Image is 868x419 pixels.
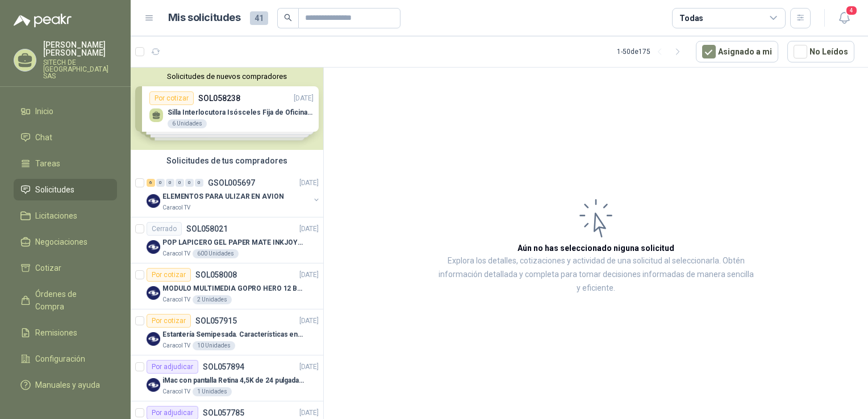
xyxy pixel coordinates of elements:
p: [DATE] [299,362,319,372]
img: Company Logo [147,286,160,300]
span: Inicio [35,105,53,118]
p: SOL058021 [186,225,228,233]
p: [DATE] [299,178,319,188]
p: SOL058008 [195,271,237,279]
button: No Leídos [787,41,854,62]
p: Caracol TV [162,341,190,350]
span: Cotizar [35,262,61,274]
h3: Aún no has seleccionado niguna solicitud [518,242,674,254]
a: Por adjudicarSOL057894[DATE] Company LogoiMac con pantalla Retina 4,5K de 24 pulgadas M4Caracol T... [131,355,323,401]
div: Solicitudes de tus compradores [131,150,323,171]
div: Por cotizar [147,268,191,282]
p: Caracol TV [162,203,190,212]
p: iMac con pantalla Retina 4,5K de 24 pulgadas M4 [162,375,304,386]
div: 0 [176,179,184,187]
a: Chat [14,127,117,148]
button: Solicitudes de nuevos compradores [135,72,319,81]
span: Configuración [35,353,85,365]
a: Órdenes de Compra [14,283,117,317]
img: Company Logo [147,378,160,392]
a: Por cotizarSOL058008[DATE] Company LogoMODULO MULTIMEDIA GOPRO HERO 12 BLACKCaracol TV2 Unidades [131,263,323,309]
span: Negociaciones [35,236,87,248]
div: 0 [195,179,203,187]
div: 600 Unidades [193,249,239,258]
img: Company Logo [147,332,160,346]
h1: Mis solicitudes [168,10,241,26]
a: Tareas [14,153,117,174]
a: Por cotizarSOL057915[DATE] Company LogoEstantería Semipesada. Características en el adjuntoCaraco... [131,309,323,355]
p: SITECH DE [GEOGRAPHIC_DATA] SAS [43,59,117,79]
p: Estantería Semipesada. Características en el adjunto [162,329,304,340]
div: 0 [166,179,174,187]
div: Solicitudes de nuevos compradoresPor cotizarSOL058238[DATE] Silla Interlocutora Isósceles Fija de... [131,68,323,150]
p: [DATE] [299,316,319,326]
span: Órdenes de Compra [35,288,106,313]
div: 1 Unidades [193,387,232,396]
span: Remisiones [35,326,77,339]
p: GSOL005697 [208,179,255,187]
a: Licitaciones [14,205,117,227]
img: Company Logo [147,194,160,208]
div: 0 [185,179,194,187]
a: Cotizar [14,257,117,279]
img: Logo peakr [14,14,72,27]
span: Tareas [35,157,60,170]
div: 1 - 50 de 175 [617,43,687,61]
p: [DATE] [299,224,319,234]
span: Manuales y ayuda [35,379,100,391]
div: 2 Unidades [193,295,232,304]
div: 6 [147,179,155,187]
div: 10 Unidades [193,341,235,350]
div: 0 [156,179,165,187]
a: Solicitudes [14,179,117,200]
span: search [284,14,292,22]
p: MODULO MULTIMEDIA GOPRO HERO 12 BLACK [162,283,304,294]
p: SOL057785 [203,409,244,417]
p: [DATE] [299,270,319,280]
span: Chat [35,131,52,144]
p: Caracol TV [162,295,190,304]
a: Configuración [14,348,117,370]
p: [PERSON_NAME] [PERSON_NAME] [43,41,117,57]
div: Cerrado [147,222,182,236]
a: Negociaciones [14,231,117,253]
span: Licitaciones [35,209,77,222]
p: ELEMENTOS PARA ULIZAR EN AVION [162,191,283,202]
button: Asignado a mi [696,41,778,62]
a: Manuales y ayuda [14,374,117,396]
div: Todas [679,12,703,24]
button: 4 [834,8,854,28]
p: Explora los detalles, cotizaciones y actividad de una solicitud al seleccionarla. Obtén informaci... [437,254,754,295]
p: SOL057915 [195,317,237,325]
span: Solicitudes [35,183,74,196]
a: Inicio [14,100,117,122]
p: SOL057894 [203,363,244,371]
p: Caracol TV [162,387,190,396]
a: 6 0 0 0 0 0 GSOL005697[DATE] Company LogoELEMENTOS PARA ULIZAR EN AVIONCaracol TV [147,176,321,212]
div: Por cotizar [147,314,191,328]
span: 41 [250,11,268,25]
a: CerradoSOL058021[DATE] Company LogoPOP LAPICERO GEL PAPER MATE INKJOY 0.7 (Revisar el adjunto)Car... [131,217,323,263]
p: [DATE] [299,408,319,418]
div: Por adjudicar [147,360,198,374]
span: 4 [845,5,858,16]
a: Remisiones [14,322,117,343]
p: Caracol TV [162,249,190,258]
img: Company Logo [147,240,160,254]
p: POP LAPICERO GEL PAPER MATE INKJOY 0.7 (Revisar el adjunto) [162,237,304,248]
